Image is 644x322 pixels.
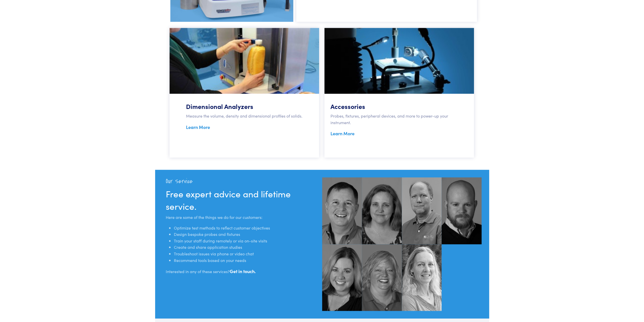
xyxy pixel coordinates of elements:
a: Learn More [330,130,355,137]
p: Here are some of the things we do for our customers: [166,214,319,221]
a: Get in touch. [230,268,256,274]
h2: Our Service [166,177,319,185]
img: misti-toro.jpg [362,244,402,311]
li: Optimize test methods to reflect customer objectives [174,225,319,231]
a: Learn More [186,124,210,130]
p: Probes, fixtures, peripheral devices, and more to power-up your instrument. [330,113,468,126]
img: marc-johnson.jpg [322,177,362,244]
p: Interested in any of these services? [166,268,319,275]
h5: Dimensional Analyzers [186,102,302,111]
h3: Free expert advice and lifetime service. [166,187,319,212]
img: david-larson.jpg [402,177,442,244]
li: Create and share application studies [174,244,319,251]
img: video-capture-system-lighting-tablet-2.jpg [324,28,474,94]
li: Design bespoke probes and fixtures [174,231,319,238]
p: Measure the volume, density and dimensional profiles of solids. [186,113,302,119]
img: sarah-nickerson.jpg [362,177,402,244]
li: Recommend tools based on your needs [174,257,319,264]
img: volscan-demo-2.jpg [170,28,319,94]
img: jeanne-held.jpg [322,244,362,311]
h5: Accessories [330,102,468,111]
img: tracy-yates-phd.jpg [402,244,442,311]
img: ben-senning.jpg [442,177,482,244]
li: Train your staff during remotely or via on-site visits [174,238,319,244]
li: Troubleshoot issues via phone or video chat [174,251,319,257]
